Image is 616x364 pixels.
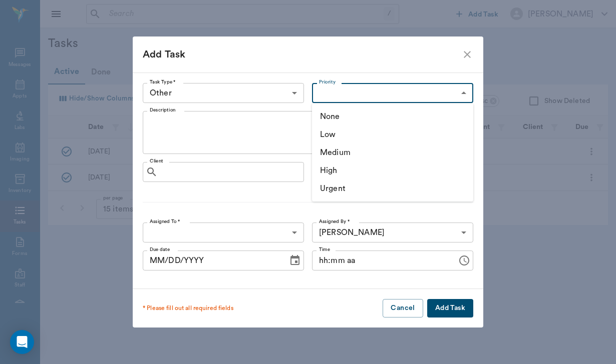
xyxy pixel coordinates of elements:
[312,125,473,143] li: Low
[312,179,473,197] li: Urgent
[312,107,473,125] li: None
[312,161,473,179] li: High
[312,143,473,161] li: Medium
[10,330,34,354] div: Open Intercom Messenger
